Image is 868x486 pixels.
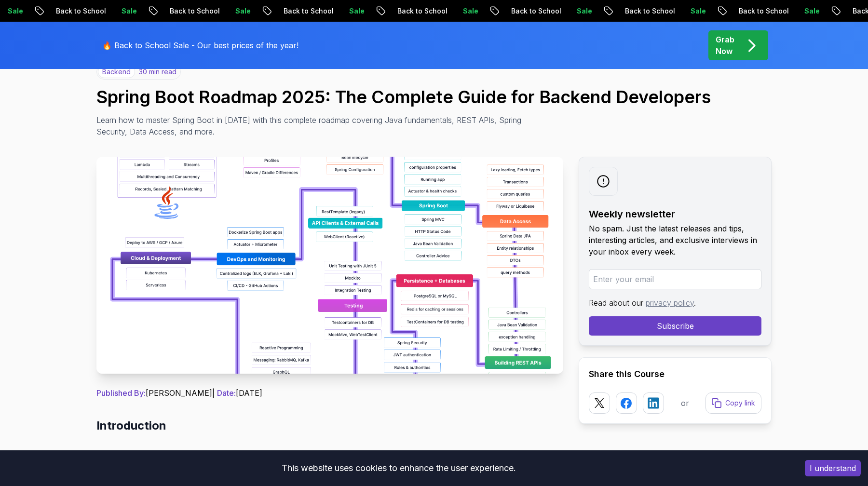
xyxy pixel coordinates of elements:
[681,397,689,409] p: or
[589,207,761,221] h2: Weekly newsletter
[274,6,339,16] p: Back to School
[729,6,795,16] p: Back to School
[96,87,772,107] h1: Spring Boot Roadmap 2025: The Complete Guide for Backend Developers
[102,40,298,51] p: 🔥 Back to School Sale - Our best prices of the year!
[795,6,826,16] p: Sale
[567,6,598,16] p: Sale
[46,6,112,16] p: Back to School
[96,418,563,433] h2: Introduction
[589,367,761,381] h2: Share this Course
[96,387,563,399] p: [PERSON_NAME] | [DATE]
[7,458,790,479] div: This website uses cookies to enhance the user experience.
[716,34,734,57] p: Grab Now
[705,392,761,414] button: Copy link
[339,6,370,16] p: Sale
[646,298,694,308] a: privacy policy
[139,67,176,77] p: 30 min read
[589,297,761,309] p: Read about our .
[96,114,529,137] p: Learn how to master Spring Boot in [DATE] with this complete roadmap covering Java fundamentals, ...
[98,66,135,78] p: backend
[681,6,712,16] p: Sale
[453,6,484,16] p: Sale
[112,6,143,16] p: Sale
[805,460,861,476] button: Accept cookies
[615,6,681,16] p: Back to School
[217,388,236,398] span: Date:
[96,157,563,374] img: Spring Boot Roadmap 2025: The Complete Guide for Backend Developers thumbnail
[502,6,567,16] p: Back to School
[388,6,453,16] p: Back to School
[725,398,755,408] p: Copy link
[589,316,761,336] button: Subscribe
[589,223,761,257] p: No spam. Just the latest releases and tips, interesting articles, and exclusive interviews in you...
[226,6,257,16] p: Sale
[96,388,146,398] span: Published By:
[589,269,761,289] input: Enter your email
[160,6,226,16] p: Back to School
